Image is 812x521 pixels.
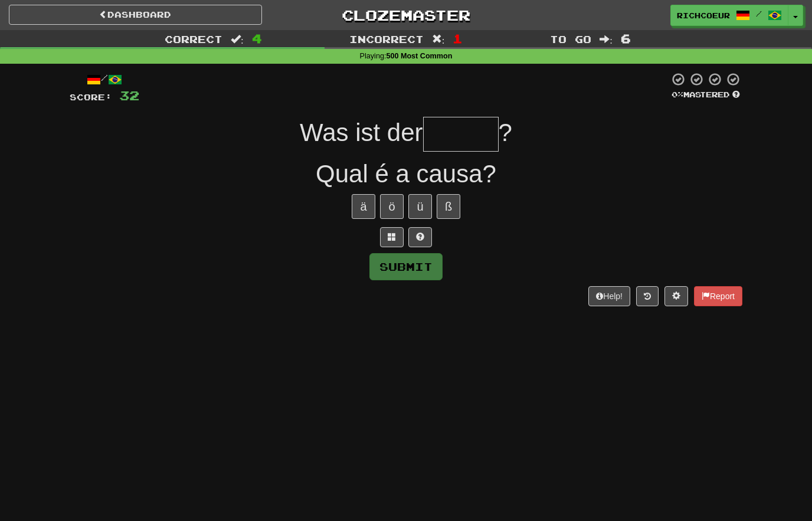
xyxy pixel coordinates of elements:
[380,194,404,219] button: ö
[70,156,742,192] div: Qual é a causa?
[499,119,512,146] span: ?
[386,52,452,60] strong: 500 Most Common
[672,90,683,99] span: 0 %
[231,34,244,44] span: :
[300,119,423,146] span: Was ist der
[588,286,630,306] button: Help!
[252,31,262,45] span: 4
[756,9,762,18] span: /
[369,253,443,280] button: Submit
[677,10,730,21] span: Richcoeur
[621,31,631,45] span: 6
[694,286,742,306] button: Report
[349,33,424,45] span: Incorrect
[352,194,375,219] button: ä
[670,5,788,26] a: Richcoeur /
[550,33,591,45] span: To go
[9,5,262,25] a: Dashboard
[453,31,463,45] span: 1
[165,33,222,45] span: Correct
[280,5,533,25] a: Clozemaster
[669,90,742,100] div: Mastered
[437,194,460,219] button: ß
[70,72,139,87] div: /
[636,286,659,306] button: Round history (alt+y)
[408,194,432,219] button: ü
[70,92,112,102] span: Score:
[600,34,613,44] span: :
[408,227,432,247] button: Single letter hint - you only get 1 per sentence and score half the points! alt+h
[380,227,404,247] button: Switch sentence to multiple choice alt+p
[432,34,445,44] span: :
[119,88,139,103] span: 32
